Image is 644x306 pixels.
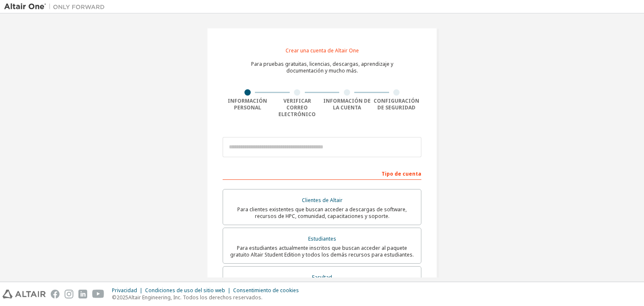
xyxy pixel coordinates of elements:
font: Facultad [312,274,332,281]
font: Altair Engineering, Inc. Todos los derechos reservados. [128,294,262,301]
font: Privacidad [112,287,137,294]
img: facebook.svg [51,290,60,298]
img: Altair Uno [4,3,109,11]
img: linkedin.svg [78,290,87,298]
font: Crear una cuenta de Altair One [286,47,359,54]
font: Información de la cuenta [323,97,371,111]
font: Para clientes existentes que buscan acceder a descargas de software, recursos de HPC, comunidad, ... [237,206,407,220]
font: documentación y mucho más. [286,67,358,74]
font: Configuración de seguridad [374,97,419,111]
font: Estudiantes [308,235,336,242]
font: Condiciones de uso del sitio web [145,287,225,294]
font: Para pruebas gratuitas, licencias, descargas, aprendizaje y [251,60,393,67]
font: Clientes de Altair [302,197,343,204]
font: Información personal [228,97,267,111]
font: Tipo de cuenta [382,170,421,177]
font: Para estudiantes actualmente inscritos que buscan acceder al paquete gratuito Altair Student Edit... [230,244,414,258]
font: Verificar correo electrónico [278,97,316,118]
font: © [112,294,117,301]
font: 2025 [117,294,128,301]
font: Consentimiento de cookies [233,287,299,294]
img: instagram.svg [65,290,73,298]
img: altair_logo.svg [3,290,46,298]
img: youtube.svg [92,290,104,298]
